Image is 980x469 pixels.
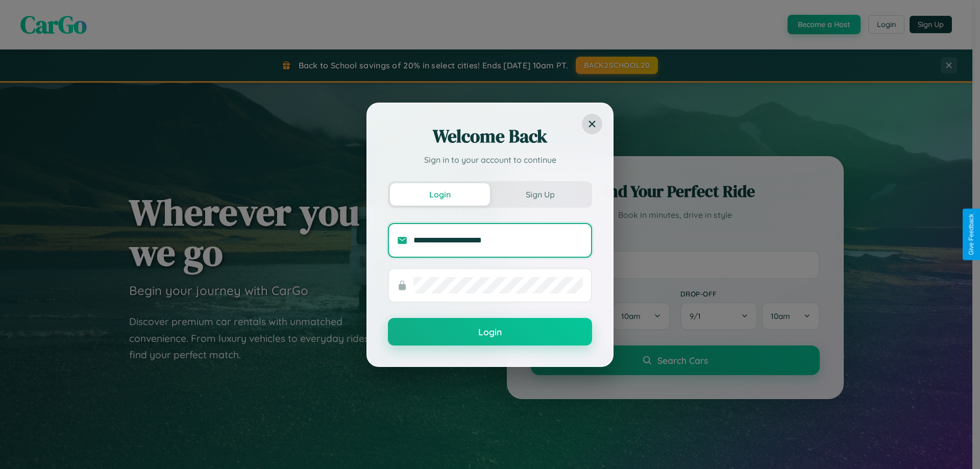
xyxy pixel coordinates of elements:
[968,214,975,255] div: Give Feedback
[388,154,592,166] p: Sign in to your account to continue
[490,183,590,206] button: Sign Up
[390,183,490,206] button: Login
[388,318,592,345] button: Login
[388,124,592,149] h2: Welcome Back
